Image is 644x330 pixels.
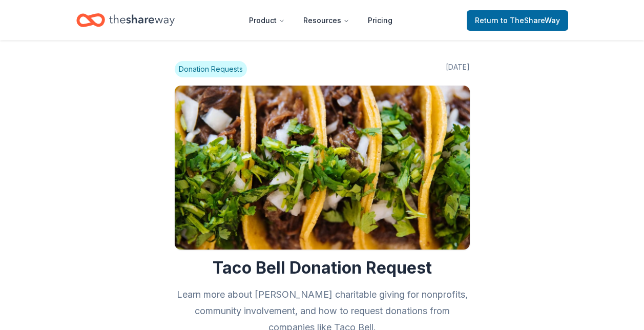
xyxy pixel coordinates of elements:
[76,8,175,32] a: Home
[475,14,560,27] span: Return
[467,10,568,31] a: Returnto TheShareWay
[501,16,560,25] span: to TheShareWay
[241,10,293,31] button: Product
[175,61,247,77] span: Donation Requests
[360,10,401,31] a: Pricing
[241,8,401,32] nav: Main
[295,10,358,31] button: Resources
[175,86,470,250] img: Image for Taco Bell Donation Request
[175,258,470,278] h1: Taco Bell Donation Request
[446,61,470,77] span: [DATE]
